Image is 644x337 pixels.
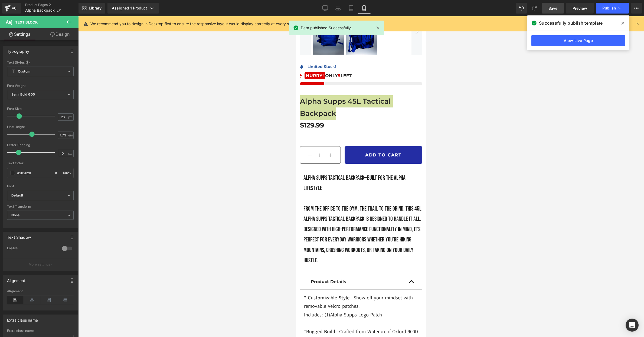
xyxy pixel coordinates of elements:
a: Desktop [319,3,332,14]
p: Alpha Supps 45L Tactical Backpack [4,79,126,103]
iframe: To enrich screen reader interactions, please activate Accessibility in Grammarly extension settings [296,16,426,337]
button: Add to Cart [48,130,126,148]
span: $129.99 [4,103,28,114]
p: Includes: (1) [8,295,122,303]
button: More settings [3,258,77,271]
strong: Customizable Style [12,278,53,285]
input: Color [17,170,52,176]
a: Design [40,28,80,40]
span: Alpha Supps Logo Patch [34,295,86,302]
span: Add to Cart [69,136,106,141]
a: Laptop [332,3,345,14]
a: v6 [2,3,21,14]
p: Alpha Supps Tactical Backpack—Built for the Alpha Lifestyle [7,157,126,177]
b: None [11,213,20,217]
div: Text Styles [7,60,74,64]
a: Preview [566,3,594,14]
a: New Library [79,3,105,14]
button: Publish [596,3,629,14]
div: v6 [11,5,18,12]
b: Custom [18,69,30,74]
span: Library [89,6,102,11]
div: Font Size [7,107,74,111]
span: 5 [42,57,44,62]
i: Default [11,193,23,198]
span: Save [548,5,557,11]
span: Alpha Backpack [25,8,55,12]
p: Product Details [15,262,115,269]
div: % [60,168,73,178]
div: ONLY LEFT [4,56,126,63]
div: Letter Spacing [7,143,74,147]
p: More settings [29,262,50,267]
div: Text Color [7,161,74,165]
span: px [68,115,73,119]
p: We recommend you to design in Desktop first to ensure the responsive layout would display correct... [90,21,338,27]
p: —Show off your mindset with removable Velcro patches. [8,277,122,294]
div: Extra class name [7,315,38,322]
span: Preview [573,5,587,11]
div: Text Transform [7,205,74,208]
div: Font [7,184,74,188]
div: Text Shadow [7,232,31,240]
mark: HURRY! [8,56,29,63]
a: Product Pages [25,3,79,7]
strong: Rugged Build [10,312,39,319]
span: em [68,133,73,137]
div: Extra class name [7,329,74,333]
span: Successfully publish template [539,20,603,26]
button: Redo [529,3,540,14]
div: Typography [7,46,29,54]
span: Publish [602,6,616,10]
p: From the office to the gym, the trail to the grind, this 45L Alpha Supps Tactical backpack is des... [7,188,126,249]
span: Data published Successfully. [301,25,352,31]
b: Semi Bold 600 [11,92,35,96]
button: More [631,3,642,14]
div: Enable [7,246,57,252]
div: Assigned 1 Product [112,5,155,11]
span: px [68,152,73,155]
a: View Live Page [531,35,625,46]
p: * —Crafted from Waterproof Oxford 900D Polyester, built to last and take on the elements. [8,311,122,328]
div: Alignment [7,275,25,283]
div: Font Weight [7,84,74,88]
button: Undo [516,3,527,14]
a: Tablet [345,3,358,14]
div: Open Intercom Messenger [626,319,639,332]
a: Mobile [358,3,371,14]
div: Alignment [7,289,74,293]
span: Text Block [15,20,38,24]
div: Line Height [7,125,74,129]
